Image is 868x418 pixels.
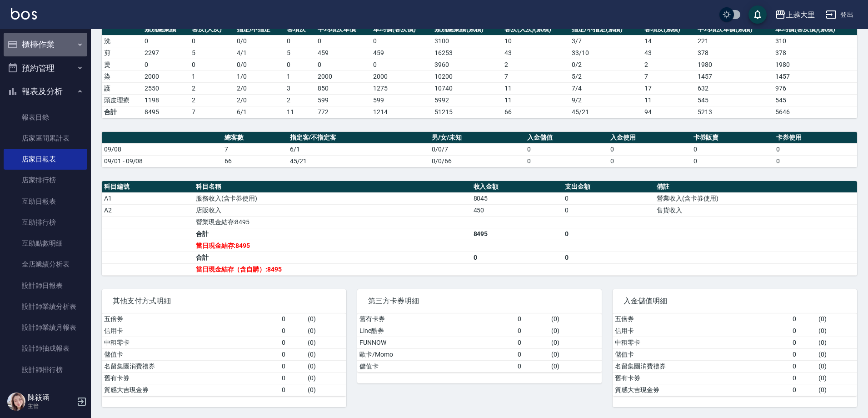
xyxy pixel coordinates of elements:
[549,348,602,360] td: ( 0 )
[4,380,87,401] a: 商品銷售排行榜
[432,71,502,82] td: 10200
[816,325,857,337] td: ( 0 )
[371,106,432,118] td: 1214
[691,155,774,167] td: 0
[371,71,432,82] td: 2000
[234,24,285,35] th: 指定/不指定
[525,155,608,167] td: 0
[613,384,790,396] td: 質感大吉現金券
[102,181,194,193] th: 科目編號
[284,35,315,47] td: 0
[569,35,642,47] td: 3 / 7
[695,82,773,94] td: 632
[613,313,790,325] td: 五倍券
[773,35,857,47] td: 310
[569,82,642,94] td: 7 / 4
[429,155,525,167] td: 0/0/66
[234,59,285,71] td: 0 / 0
[102,94,142,106] td: 頭皮理療
[563,228,654,240] td: 0
[102,372,279,384] td: 舊有卡券
[102,181,857,276] table: a dense table
[305,325,346,337] td: ( 0 )
[194,228,471,240] td: 合計
[279,313,306,325] td: 0
[608,143,691,155] td: 0
[190,24,234,35] th: 客次(人次)
[4,359,87,380] a: 設計師排行榜
[357,360,515,372] td: 儲值卡
[613,325,790,337] td: 信用卡
[357,325,515,337] td: Line酷券
[284,94,315,106] td: 2
[234,47,285,59] td: 4 / 1
[569,94,642,106] td: 9 / 2
[194,216,471,228] td: 營業現金結存:8495
[284,106,315,118] td: 11
[432,82,502,94] td: 10740
[371,47,432,59] td: 459
[786,9,815,20] div: 上越大里
[190,82,234,94] td: 2
[305,337,346,348] td: ( 0 )
[142,94,190,106] td: 1198
[305,384,346,396] td: ( 0 )
[102,106,142,118] td: 合計
[790,348,817,360] td: 0
[194,192,471,204] td: 服務收入(含卡券使用)
[142,35,190,47] td: 0
[102,337,279,348] td: 中租零卡
[102,143,222,155] td: 09/08
[432,94,502,106] td: 5992
[11,8,37,20] img: Logo
[695,47,773,59] td: 378
[4,170,87,191] a: 店家排行榜
[642,35,695,47] td: 14
[234,35,285,47] td: 0 / 0
[773,47,857,59] td: 378
[773,106,857,118] td: 5646
[142,82,190,94] td: 2550
[4,212,87,233] a: 互助排行榜
[771,5,818,24] button: 上越大里
[190,106,234,118] td: 7
[569,47,642,59] td: 33 / 10
[816,348,857,360] td: ( 0 )
[305,372,346,384] td: ( 0 )
[624,297,846,306] span: 入金儲值明細
[774,155,857,167] td: 0
[569,59,642,71] td: 0 / 2
[816,384,857,396] td: ( 0 )
[563,192,654,204] td: 0
[142,59,190,71] td: 0
[102,360,279,372] td: 名留集團消費禮券
[315,47,371,59] td: 459
[773,59,857,71] td: 1980
[288,155,430,167] td: 45/21
[102,348,279,360] td: 儲值卡
[816,337,857,348] td: ( 0 )
[525,132,608,144] th: 入金儲值
[284,24,315,35] th: 客項次
[102,132,857,167] table: a dense table
[284,71,315,82] td: 1
[305,360,346,372] td: ( 0 )
[502,59,569,71] td: 2
[4,80,87,103] button: 報表及分析
[695,71,773,82] td: 1457
[790,384,817,396] td: 0
[642,24,695,35] th: 客項次(累積)
[613,348,790,360] td: 儲值卡
[432,24,502,35] th: 類別總業績(累積)
[429,143,525,155] td: 0/0/7
[432,106,502,118] td: 51215
[357,313,602,373] table: a dense table
[7,393,25,411] img: Person
[102,35,142,47] td: 洗
[549,360,602,372] td: ( 0 )
[432,59,502,71] td: 3960
[279,372,306,384] td: 0
[234,106,285,118] td: 6/1
[613,337,790,348] td: 中租零卡
[654,181,857,193] th: 備註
